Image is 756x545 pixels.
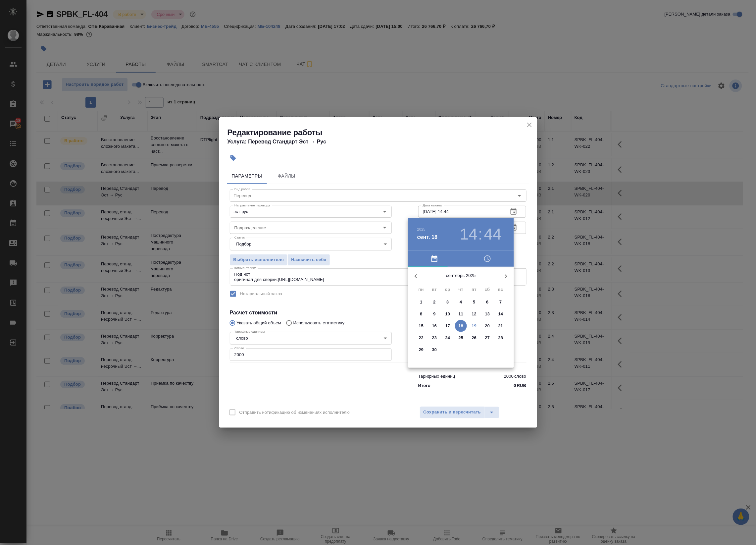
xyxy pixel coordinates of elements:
[495,320,507,332] button: 21
[481,320,493,332] button: 20
[485,323,490,329] p: 20
[442,332,454,344] button: 24
[495,296,507,308] button: 7
[442,286,454,293] span: ср
[481,332,493,344] button: 27
[460,299,462,305] p: 4
[428,296,440,308] button: 2
[498,311,503,317] p: 14
[455,320,467,332] button: 18
[415,320,427,332] button: 15
[455,286,467,293] span: чт
[498,323,503,329] p: 21
[433,299,435,305] p: 2
[472,323,477,329] p: 19
[432,323,437,329] p: 16
[481,286,493,293] span: сб
[417,233,438,241] button: сент. 18
[419,335,424,341] p: 22
[459,335,464,341] p: 25
[478,225,482,244] h3: :
[495,286,507,293] span: вс
[468,286,480,293] span: пт
[498,335,503,341] p: 28
[460,225,478,244] button: 14
[442,296,454,308] button: 3
[459,323,464,329] p: 18
[499,299,502,305] p: 7
[420,311,422,317] p: 8
[455,332,467,344] button: 25
[428,308,440,320] button: 9
[432,347,437,353] p: 30
[428,332,440,344] button: 23
[455,296,467,308] button: 4
[417,227,426,231] button: 2025
[442,320,454,332] button: 17
[485,335,490,341] p: 27
[433,311,435,317] p: 9
[468,320,480,332] button: 19
[445,311,450,317] p: 10
[428,320,440,332] button: 16
[415,344,427,356] button: 29
[473,299,475,305] p: 5
[468,308,480,320] button: 12
[495,308,507,320] button: 14
[419,347,424,353] p: 29
[415,286,427,293] span: пн
[484,225,502,244] button: 44
[428,286,440,293] span: вт
[446,299,449,305] p: 3
[415,332,427,344] button: 22
[472,335,477,341] p: 26
[495,332,507,344] button: 28
[472,311,477,317] p: 12
[485,311,490,317] p: 13
[415,296,427,308] button: 1
[481,296,493,308] button: 6
[468,296,480,308] button: 5
[442,308,454,320] button: 10
[420,299,422,305] p: 1
[419,323,424,329] p: 15
[445,335,450,341] p: 24
[432,335,437,341] p: 23
[455,308,467,320] button: 11
[428,344,440,356] button: 30
[424,272,498,279] p: сентябрь 2025
[468,332,480,344] button: 26
[459,311,464,317] p: 11
[481,308,493,320] button: 13
[415,308,427,320] button: 8
[486,299,488,305] p: 6
[445,323,450,329] p: 17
